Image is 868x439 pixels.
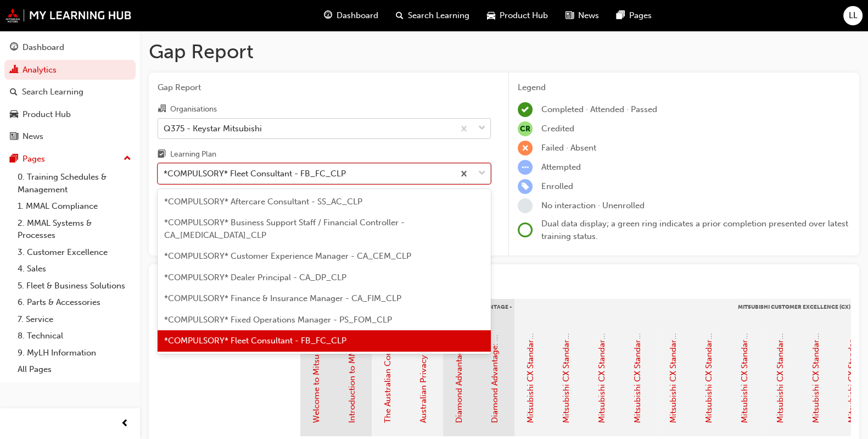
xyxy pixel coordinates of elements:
span: car-icon [487,9,495,23]
a: pages-iconPages [608,4,660,27]
span: down-icon [478,166,486,181]
div: Organisations [170,104,217,115]
a: Diamond Advantage: Fundamentals [454,287,464,423]
a: news-iconNews [557,4,608,27]
span: *COMPULSORY* Fleet Consultant - FB_FC_CLP [164,336,346,346]
a: 2. MMAL Systems & Processes [13,215,136,244]
span: Dual data display; a green ring indicates a prior completion presented over latest training status. [541,219,848,241]
span: car-icon [10,110,18,120]
div: Product Hub [23,108,71,121]
span: pages-icon [10,154,18,164]
span: Dashboard [337,9,378,22]
div: *COMPULSORY* Fleet Consultant - FB_FC_CLP [164,168,346,180]
span: news-icon [10,132,18,142]
span: News [578,9,599,22]
span: Search Learning [408,9,469,22]
a: Diamond Advantage: Sales Training [490,288,500,423]
a: 4. Sales [13,260,136,277]
button: LL [843,6,863,25]
span: learningRecordVerb_FAIL-icon [518,141,533,155]
span: Pages [629,9,652,22]
span: learningRecordVerb_ATTEMPT-icon [518,160,533,175]
button: Pages [4,149,136,169]
span: *COMPULSORY* Fixed Operations Manager - PS_FOM_CLP [164,315,392,325]
span: Completed · Attended · Passed [541,104,657,114]
span: *COMPULSORY* Aftercare Consultant - SS_AC_CLP [164,197,362,207]
a: Mitsubishi CX Standards - Introduction [525,275,535,423]
img: mmal [5,8,132,23]
span: Credited [541,124,574,134]
span: Product Hub [500,9,548,22]
a: Dashboard [4,37,136,58]
a: 3. Customer Excellence [13,244,136,261]
span: LL [849,9,858,22]
a: guage-iconDashboard [315,4,387,27]
div: News [23,130,43,143]
span: learningRecordVerb_COMPLETE-icon [518,102,533,117]
span: search-icon [396,9,404,23]
a: 1. MMAL Compliance [13,198,136,215]
a: 7. Service [13,311,136,328]
span: Attempted [541,162,581,172]
div: Q375 - Keystar Mitsubishi [164,122,262,135]
a: 8. Technical [13,327,136,344]
span: null-icon [518,121,533,136]
span: down-icon [478,121,486,136]
span: No interaction · Unenrolled [541,201,645,210]
span: learningRecordVerb_NONE-icon [518,198,533,213]
span: news-icon [565,9,574,23]
span: chart-icon [10,65,18,75]
span: organisation-icon [158,104,166,114]
div: Search Learning [22,86,83,98]
span: Failed · Absent [541,143,596,153]
a: News [4,126,136,147]
span: *COMPULSORY* Finance & Insurance Manager - CA_FIM_CLP [164,293,401,303]
span: guage-icon [10,43,18,53]
a: car-iconProduct Hub [478,4,557,27]
a: 5. Fleet & Business Solutions [13,277,136,294]
a: Analytics [4,60,136,80]
span: learningplan-icon [158,150,166,160]
span: pages-icon [617,9,625,23]
button: DashboardAnalyticsSearch LearningProduct HubNews [4,35,136,149]
span: *COMPULSORY* Customer Experience Manager - CA_CEM_CLP [164,251,411,261]
span: up-icon [124,152,131,166]
a: 0. Training Schedules & Management [13,169,136,198]
div: Learning Plan [170,149,216,160]
span: Enrolled [541,181,573,191]
span: Gap Report [158,81,491,94]
a: search-iconSearch Learning [387,4,478,27]
a: Product Hub [4,104,136,125]
span: *COMPULSORY* Dealer Principal - CA_DP_CLP [164,273,346,282]
h1: Gap Report [149,40,859,64]
span: learningRecordVerb_ENROLL-icon [518,179,533,194]
div: Dashboard [23,41,64,54]
a: 6. Parts & Accessories [13,294,136,311]
a: 9. MyLH Information [13,344,136,362]
a: Search Learning [4,82,136,102]
div: Legend [518,81,850,94]
a: All Pages [13,361,136,378]
span: *COMPULSORY* Business Support Staff / Financial Controller - CA_[MEDICAL_DATA]_CLP [164,218,405,240]
span: search-icon [10,87,18,97]
div: Pages [23,153,45,165]
span: prev-icon [121,417,129,431]
span: guage-icon [324,9,332,23]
